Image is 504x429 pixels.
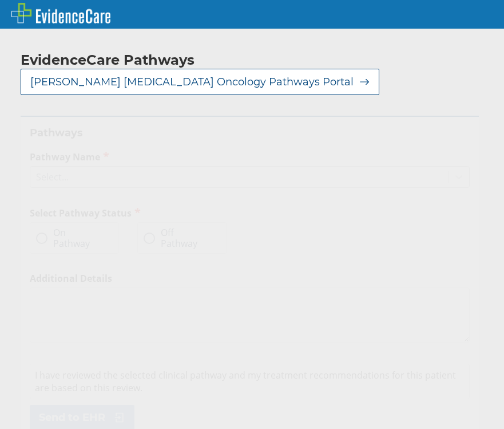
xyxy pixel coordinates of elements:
[39,411,105,424] span: Send to EHR
[30,206,245,219] h2: Select Pathway Status
[21,52,195,69] h2: EvidenceCare Pathways
[144,227,209,249] label: Off Pathway
[21,69,379,95] button: [PERSON_NAME] [MEDICAL_DATA] Oncology Pathways Portal
[30,272,470,285] label: Additional Details
[30,75,354,89] span: [PERSON_NAME] [MEDICAL_DATA] Oncology Pathways Portal
[30,150,470,163] label: Pathway Name
[30,126,470,140] h2: Pathways
[11,3,110,23] img: EvidenceCare
[36,171,69,183] div: Select...
[36,227,101,249] label: On Pathway
[35,369,456,394] span: I have reviewed the selected clinical pathway and my treatment recommendations for this patient a...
